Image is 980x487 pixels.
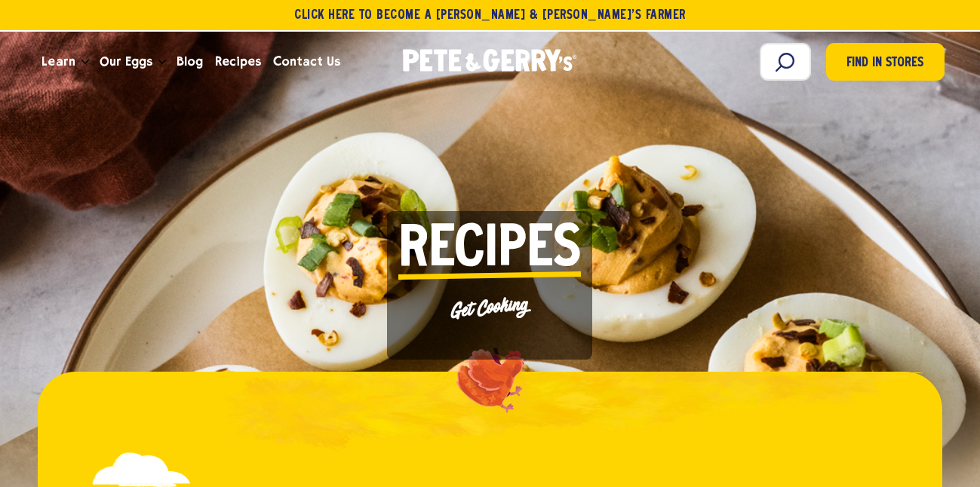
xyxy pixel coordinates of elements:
span: Contact Us [273,52,340,71]
a: Learn [35,41,81,82]
button: Open the dropdown menu for Our Eggs [158,60,166,65]
span: Our Eggs [100,52,152,71]
a: Find in Stores [826,43,945,81]
button: Open the dropdown menu for Learn [81,60,89,65]
a: Our Eggs [94,41,158,82]
span: Learn [41,52,75,71]
span: Recipes [215,52,261,71]
input: Search [760,43,811,81]
p: Get Cooking [398,287,582,327]
span: Blog [177,52,203,71]
a: Contact Us [267,41,346,82]
span: Recipes [398,222,581,279]
span: Find in Stores [846,54,923,74]
a: Recipes [209,41,267,82]
a: Blog [171,41,209,82]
